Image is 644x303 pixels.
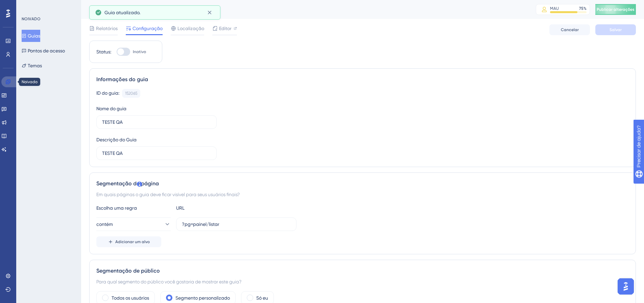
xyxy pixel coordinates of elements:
font: Em quais páginas o guia deve ficar visível para seus usuários finais? [96,192,240,197]
font: Todos os usuários [112,295,149,301]
font: Segmento personalizado [175,295,230,301]
font: Configuração [133,26,163,31]
font: Pontos de acesso [28,48,65,53]
button: Adicionar um alvo [96,236,161,247]
font: Guias [28,33,40,39]
font: 75 [579,6,583,11]
font: NOIVADO [22,17,41,21]
font: Escolha uma regra [96,205,137,211]
font: MAU [550,6,559,11]
font: Temas [28,63,42,68]
button: Salvar [595,24,636,35]
button: Pontos de acesso [22,45,65,57]
font: % [583,6,587,11]
button: Temas [22,60,42,72]
iframe: Iniciador do Assistente de IA do UserGuiding [616,276,636,297]
font: Segmentação de público [96,267,160,274]
font: Inativo [133,49,146,54]
font: Guia atualizado. [104,10,140,15]
font: Status: [96,49,111,54]
button: Cancelar [549,24,590,35]
font: contém [96,222,113,227]
font: Nome do guia [96,106,126,111]
font: 152065 [125,91,137,96]
font: Só eu [256,295,268,301]
font: Editor [219,26,232,31]
input: seusite.com/caminho [182,220,291,228]
font: Publicar alterações [597,7,635,12]
font: Informações do guia [96,76,148,83]
input: Digite o nome do seu guia aqui [102,118,211,126]
font: Cancelar [561,27,579,32]
font: ID do guia: [96,90,119,96]
font: URL [176,205,185,211]
font: Relatórios [96,26,118,31]
input: Digite a descrição do seu guia aqui [102,149,211,157]
button: Publicar alterações [595,4,636,15]
font: Salvar [610,27,622,32]
font: Precisar de ajuda? [16,3,58,8]
button: Guias [22,30,40,42]
font: Descrição do Guia [96,137,137,142]
font: Segmentação de página [96,180,159,187]
button: contém [96,217,171,231]
font: Para qual segmento do público você gostaria de mostrar este guia? [96,279,241,284]
font: Adicionar um alvo [115,239,150,244]
font: Localização [177,26,204,31]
